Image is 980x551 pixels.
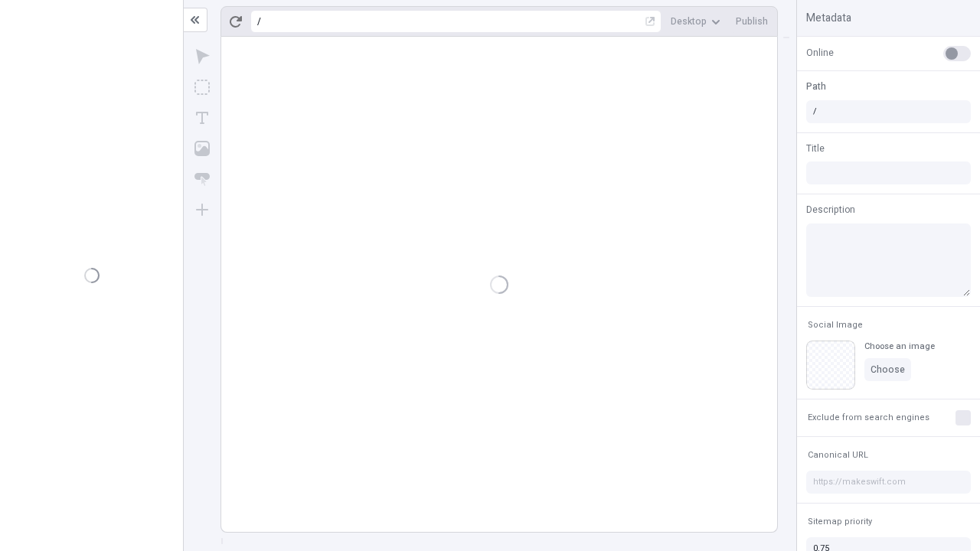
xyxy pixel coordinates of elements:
[806,203,855,217] span: Description
[806,46,834,60] span: Online
[188,104,216,132] button: Text
[864,341,935,352] div: Choose an image
[871,364,905,376] span: Choose
[808,449,868,461] span: Canonical URL
[188,165,216,193] button: Button
[805,316,866,334] button: Social Image
[864,358,911,381] button: Choose
[808,516,872,527] span: Sitemap priority
[808,412,929,423] span: Exclude from search engines
[808,319,863,331] span: Social Image
[736,15,768,28] span: Publish
[806,471,971,494] input: https://makeswift.com
[805,446,871,465] button: Canonical URL
[188,73,216,101] button: Box
[257,15,261,28] div: /
[806,142,825,155] span: Title
[188,135,216,162] button: Image
[805,513,875,531] button: Sitemap priority
[671,15,707,28] span: Desktop
[665,10,727,33] button: Desktop
[730,10,774,33] button: Publish
[806,80,826,93] span: Path
[805,409,933,427] button: Exclude from search engines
